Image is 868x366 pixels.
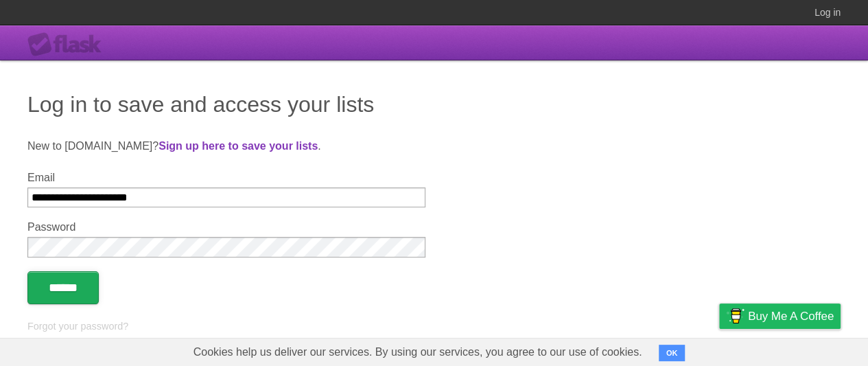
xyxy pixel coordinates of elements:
[27,32,110,57] div: Flask
[27,321,128,332] a: Forgot your password?
[659,345,685,361] button: OK
[159,140,318,152] a: Sign up here to save your lists
[27,138,841,155] p: New to [DOMAIN_NAME]? .
[27,172,425,184] label: Email
[180,339,656,366] span: Cookies help us deliver our services. By using our services, you agree to our use of cookies.
[726,304,744,328] img: Buy me a coffee
[27,221,425,233] label: Password
[748,304,834,328] span: Buy me a coffee
[27,88,841,121] h1: Log in to save and access your lists
[719,304,841,329] a: Buy me a coffee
